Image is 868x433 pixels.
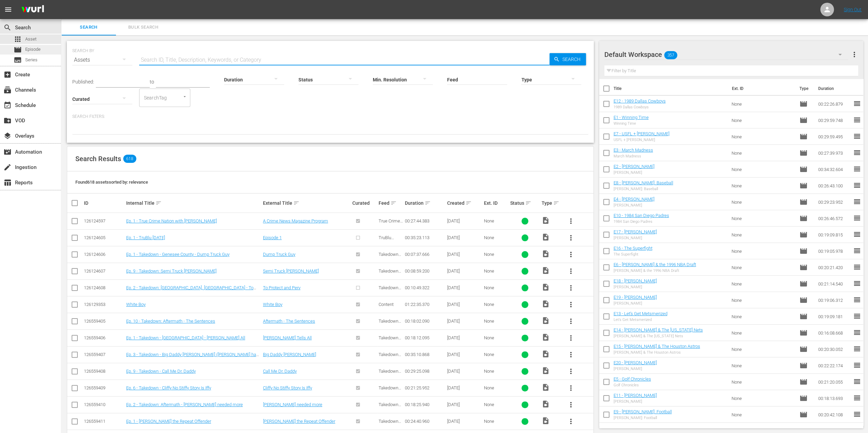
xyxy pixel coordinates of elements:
[815,128,853,145] td: 00:29:59.495
[729,210,797,227] td: None
[729,177,797,194] td: None
[405,218,445,223] div: 00:27:44.383
[815,227,853,243] td: 00:19:09.815
[614,180,673,185] a: E8 - [PERSON_NAME]: Baseball
[729,96,797,112] td: None
[126,385,211,390] a: Ep. 6 - Takedown - Cliffy No Stiffy Story Is Iffy
[542,333,550,341] span: Video
[447,285,482,290] div: [DATE]
[425,200,431,206] span: sort
[729,194,797,210] td: None
[4,5,12,14] span: menu
[614,311,667,316] a: E13 - Let’s Get Metsmerized
[799,214,808,222] span: Episode
[84,268,124,274] div: 126124607
[379,335,401,356] span: Takedown with [PERSON_NAME]
[563,296,579,313] button: more_vert
[379,385,401,406] span: Takedown with [PERSON_NAME]
[614,318,667,322] div: Let’s Get Metsmerized
[126,199,261,207] div: Internal Title
[542,383,550,391] span: Video
[263,302,282,307] a: White Boy
[447,402,482,407] div: [DATE]
[815,390,853,406] td: 00:18:13.693
[815,194,853,210] td: 00:29:23.952
[614,376,651,382] a: E5 - Golf Chronicles
[447,319,482,324] div: [DATE]
[447,268,482,274] div: [DATE]
[542,283,550,291] span: Video
[815,112,853,128] td: 00:29:59.748
[484,385,508,390] div: None
[729,243,797,259] td: None
[126,352,259,362] a: Ep. 3 - Takedown - Big Daddy [PERSON_NAME] ([PERSON_NAME] has done this before)
[405,369,445,374] div: 00:29:25.098
[156,200,162,206] span: sort
[484,352,508,357] div: None
[84,335,124,340] div: 126559406
[542,266,550,275] span: Video
[553,200,559,206] span: sort
[563,346,579,363] button: more_vert
[614,278,657,283] a: E18 - [PERSON_NAME]
[447,352,482,357] div: [DATE]
[25,57,38,63] span: Series
[542,199,561,207] div: Type
[853,165,861,173] span: reorder
[567,267,575,275] span: more_vert
[729,325,797,341] td: None
[729,161,797,177] td: None
[614,148,653,153] a: E3 - March Madness
[614,164,654,169] a: E2 - [PERSON_NAME]
[567,284,575,292] span: more_vert
[466,200,472,206] span: sort
[729,259,797,276] td: None
[853,99,861,108] span: reorder
[567,300,575,309] span: more_vert
[3,24,12,32] span: Search
[405,268,445,274] div: 00:08:59.200
[16,2,49,18] img: ans4CAIJ8jUAAAAAAAAAAAAAAAAAAAAAAAAgQb4GAAAAAAAAAAAAAAAAAAAAAAAAJMjXAAAAAAAAAAAAAAAAAAAAAAAAgAT5G...
[84,385,124,390] div: 126559409
[567,351,575,359] span: more_vert
[84,285,124,290] div: 126124608
[614,229,657,234] a: E17 - [PERSON_NAME]
[150,79,154,84] span: to
[484,319,508,324] div: None
[853,279,861,288] span: reorder
[614,409,672,414] a: E9 - [PERSON_NAME]: Football
[799,198,808,206] span: Episode
[84,319,124,324] div: 126559405
[3,101,12,109] span: Schedule
[799,280,808,288] span: Episode
[799,133,808,141] span: Episode
[405,319,445,324] div: 00:18:02.090
[484,402,508,407] div: None
[799,329,808,337] span: Episode
[14,35,22,43] span: Asset
[84,200,124,206] div: ID
[563,413,579,430] button: more_vert
[799,361,808,370] span: Episode
[379,285,401,306] span: Takedown with [PERSON_NAME]
[815,210,853,227] td: 00:26:46.572
[563,213,579,229] button: more_vert
[14,46,22,54] span: Episode
[614,138,670,142] div: USFL + [PERSON_NAME]
[405,302,445,307] div: 01:22:35.370
[614,327,703,333] a: E14 - [PERSON_NAME] & The [US_STATE] Nets
[614,360,657,365] a: E20 - [PERSON_NAME]
[542,367,550,375] span: Video
[614,393,657,398] a: E11 - [PERSON_NAME]
[799,116,808,124] span: Episode
[729,308,797,325] td: None
[263,352,316,357] a: Big Daddy [PERSON_NAME]
[72,50,132,69] div: Assets
[614,197,654,202] a: E4 - [PERSON_NAME]
[3,86,12,94] span: Channels
[567,401,575,409] span: more_vert
[815,292,853,308] td: 00:19:06.312
[263,285,300,290] a: To Protect and Perv
[815,243,853,259] td: 00:19:05.978
[614,268,696,273] div: [PERSON_NAME] & the 1996 NBA Draft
